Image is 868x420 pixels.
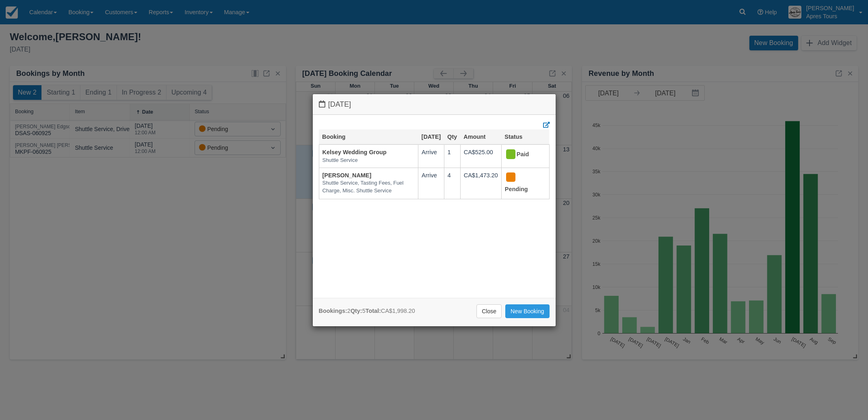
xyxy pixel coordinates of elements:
h4: [DATE] [319,100,550,109]
td: CA$1,473.20 [460,168,501,199]
div: Pending [505,171,539,196]
div: Paid [505,148,539,161]
td: 4 [444,168,460,199]
td: Arrive [418,168,444,199]
div: 2 5 CA$1,998.20 [319,307,415,315]
a: Amount [463,134,485,140]
td: 1 [444,144,460,168]
a: Kelsey Wedding Group [323,149,387,155]
a: Status [504,134,522,140]
a: [DATE] [422,134,441,140]
a: [PERSON_NAME] [323,172,372,179]
strong: Bookings: [319,308,347,314]
a: New Booking [505,304,550,318]
a: Close [476,304,502,318]
td: CA$525.00 [460,144,501,168]
a: Booking [322,134,346,140]
strong: Qty: [351,308,362,314]
strong: Total: [366,308,381,314]
td: Arrive [418,144,444,168]
em: Shuttle Service, Tasting Fees, Fuel Charge, Misc. Shuttle Service [323,179,415,194]
a: Qty [447,134,457,140]
em: Shuttle Service [323,157,415,164]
